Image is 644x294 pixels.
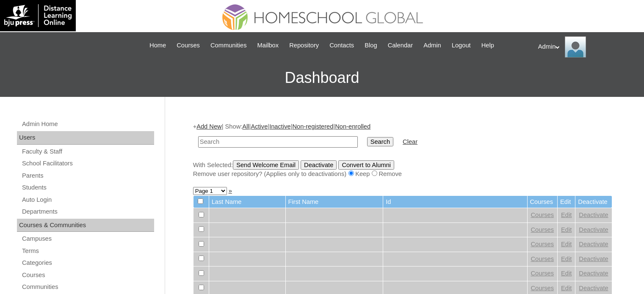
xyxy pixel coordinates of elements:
[286,196,383,208] td: First Name
[419,41,445,50] a: Admin
[575,196,611,208] td: Deactivate
[21,170,154,181] a: Parents
[329,41,354,50] span: Contacts
[367,137,393,146] input: Search
[253,41,283,50] a: Mailbox
[579,256,608,262] a: Deactivate
[196,123,221,130] a: Add New
[285,41,323,50] a: Repository
[448,41,475,50] a: Logout
[21,234,154,244] a: Campuses
[251,123,268,130] a: Active
[565,36,586,58] img: Admin Homeschool Global
[4,59,640,97] h3: Dashboard
[21,282,154,292] a: Communities
[531,270,554,277] a: Courses
[561,241,572,247] a: Edit
[242,123,249,130] a: All
[481,41,494,50] span: Help
[538,36,636,58] div: Admin
[388,41,413,50] span: Calendar
[452,41,471,50] span: Logout
[21,246,154,256] a: Terms
[229,187,232,194] a: »
[21,258,154,268] a: Categories
[531,212,554,218] a: Courses
[172,41,204,50] a: Courses
[21,195,154,205] a: Auto Login
[335,123,370,130] a: Non-enrolled
[292,123,333,130] a: Non-registered
[360,41,381,50] a: Blog
[325,41,358,50] a: Contacts
[21,270,154,280] a: Courses
[289,41,319,50] span: Repository
[209,196,285,208] td: Last Name
[561,256,572,262] a: Edit
[477,41,498,50] a: Help
[21,158,154,169] a: School Facilitators
[149,41,166,50] span: Home
[531,226,554,233] a: Courses
[21,119,154,129] a: Admin Home
[403,138,417,145] a: Clear
[531,241,554,247] a: Courses
[579,241,608,247] a: Deactivate
[558,196,575,208] td: Edit
[206,41,251,50] a: Communities
[198,136,358,148] input: Search
[269,123,291,130] a: Inactive
[193,170,612,179] div: Remove user repository? (Applies only to deactivations) Keep Remove
[177,41,200,50] span: Courses
[423,41,441,50] span: Admin
[21,146,154,157] a: Faculty & Staff
[210,41,247,50] span: Communities
[579,212,608,218] a: Deactivate
[561,285,572,291] a: Edit
[528,196,558,208] td: Courses
[4,4,72,27] img: logo-white.png
[193,122,612,178] div: + | Show: | | | |
[233,160,299,170] input: Send Welcome Email
[17,219,154,232] div: Courses & Communities
[17,131,154,145] div: Users
[561,226,572,233] a: Edit
[531,285,554,291] a: Courses
[21,182,154,193] a: Students
[257,41,279,50] span: Mailbox
[531,256,554,262] a: Courses
[145,41,170,50] a: Home
[579,270,608,277] a: Deactivate
[579,285,608,291] a: Deactivate
[384,41,417,50] a: Calendar
[365,41,377,50] span: Blog
[301,160,337,170] input: Deactivate
[193,160,612,179] div: With Selected:
[579,226,608,233] a: Deactivate
[561,270,572,277] a: Edit
[561,212,572,218] a: Edit
[338,160,394,170] input: Convert to Alumni
[21,206,154,217] a: Departments
[383,196,527,208] td: Id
